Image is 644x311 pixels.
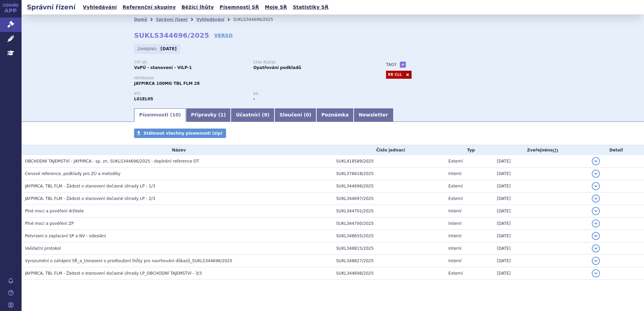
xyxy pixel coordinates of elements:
td: SUKL344697/2025 [333,193,445,205]
a: Písemnosti (10) [134,108,186,122]
p: ATC: [134,92,247,96]
a: Domů [134,17,147,22]
button: detail [592,182,600,190]
span: Vyrozumění o zahájení SŘ_a_Usnesení o prodloužení lhůty pro navrhování důkazů_SUKLS344696/2025 [25,258,232,263]
span: 10 [172,112,179,117]
button: detail [592,257,600,265]
p: Typ SŘ: [134,61,247,65]
a: + [400,62,406,68]
strong: SUKLS344696/2025 [134,31,209,39]
span: Interní [448,246,461,251]
p: Přípravek: [134,76,373,80]
a: Vyhledávání [196,17,224,22]
span: 1 [220,112,224,117]
td: [DATE] [493,255,588,267]
span: 0 [306,112,309,117]
td: SUKL344701/2025 [333,205,445,217]
a: Referenční skupiny [121,3,178,12]
button: detail [592,195,600,203]
td: SUKL348815/2025 [333,242,445,255]
span: Potvrzení o zaplacení SP a NV - odeslání [25,234,106,238]
strong: PIRTOBRUTINIB [134,97,153,101]
th: Název [22,145,333,155]
span: Interní [448,171,461,176]
span: Externí [448,196,462,201]
span: Interní [448,209,461,213]
td: SUKL348827/2025 [333,255,445,267]
a: RR CLL [386,71,404,79]
span: Externí [448,159,462,164]
td: [DATE] [493,267,588,280]
span: JAYPIRCA, TBL FLM - Žádost o stanovení dočasné úhrady LP_OBCHODNÍ TAJEMSTVÍ - 3/3 [25,271,202,276]
td: SUKL376618/2025 [333,168,445,180]
span: Externí [448,271,462,276]
strong: Opatřování podkladů [253,65,301,70]
td: [DATE] [493,155,588,168]
button: detail [592,157,600,165]
button: detail [592,219,600,228]
a: Vyhledávání [81,3,119,12]
td: SUKL344700/2025 [333,217,445,230]
td: SUKL344696/2025 [333,180,445,193]
span: Validační protokol [25,246,61,251]
td: [DATE] [493,242,588,255]
a: Newsletter [354,108,393,122]
td: [DATE] [493,217,588,230]
button: detail [592,170,600,178]
td: [DATE] [493,180,588,193]
td: SUKL344698/2025 [333,267,445,280]
h2: Správní řízení [22,2,81,12]
span: JAYPIRCA 100MG TBL FLM 28 [134,81,200,86]
a: Písemnosti SŘ [218,3,261,12]
a: Přípravky (1) [186,108,231,122]
button: detail [592,244,600,252]
li: SUKLS344696/2025 [233,14,282,25]
span: Interní [448,234,461,238]
button: detail [592,207,600,215]
strong: VaPÚ - stanovení - VILP-1 [134,65,192,70]
p: RS: [253,92,366,96]
button: detail [592,269,600,277]
span: JAYPIRCA, TBL FLM - Žádost o stanovení dočasné úhrady LP - 1/3 [25,184,155,188]
strong: [DATE] [161,46,177,51]
th: Typ [445,145,493,155]
a: Běžící lhůty [180,3,216,12]
th: Detail [588,145,644,155]
a: Účastníci (9) [231,108,274,122]
span: Plné moci a pověření držitele [25,209,84,213]
a: Statistiky SŘ [291,3,330,12]
a: VERSO [214,32,233,39]
span: Interní [448,221,461,226]
a: Poznámka [316,108,354,122]
span: OBCHODNÍ TAJEMSTVÍ - JAYPIRCA - sp. zn. SUKLS344696/2025 - doplnění reference OT [25,159,199,164]
p: Stav řízení: [253,61,366,65]
button: detail [592,232,600,240]
td: SUKL348655/2025 [333,230,445,242]
span: Plné moci a pověření ZP [25,221,74,226]
span: Interní [448,258,461,263]
td: SUKL418589/2025 [333,155,445,168]
span: Externí [448,184,462,188]
span: Stáhnout všechny písemnosti (zip) [143,131,223,136]
span: 9 [264,112,267,117]
abbr: (?) [553,148,558,153]
td: [DATE] [493,168,588,180]
th: Číslo jednací [333,145,445,155]
a: Moje SŘ [263,3,289,12]
td: [DATE] [493,205,588,217]
a: Sloučení (0) [275,108,316,122]
strong: - [253,97,255,101]
span: Zahájeno: [137,46,159,51]
th: Zveřejněno [493,145,588,155]
span: JAYPIRCA, TBL FLM - Žádost o stanovení dočasné úhrady LP - 2/3 [25,196,155,201]
a: Správní řízení [156,17,188,22]
td: [DATE] [493,230,588,242]
h3: Tagy [386,61,397,69]
a: Stáhnout všechny písemnosti (zip) [134,129,226,138]
td: [DATE] [493,193,588,205]
span: Cenové reference, podklady pro ZÚ a metodiky [25,171,121,176]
